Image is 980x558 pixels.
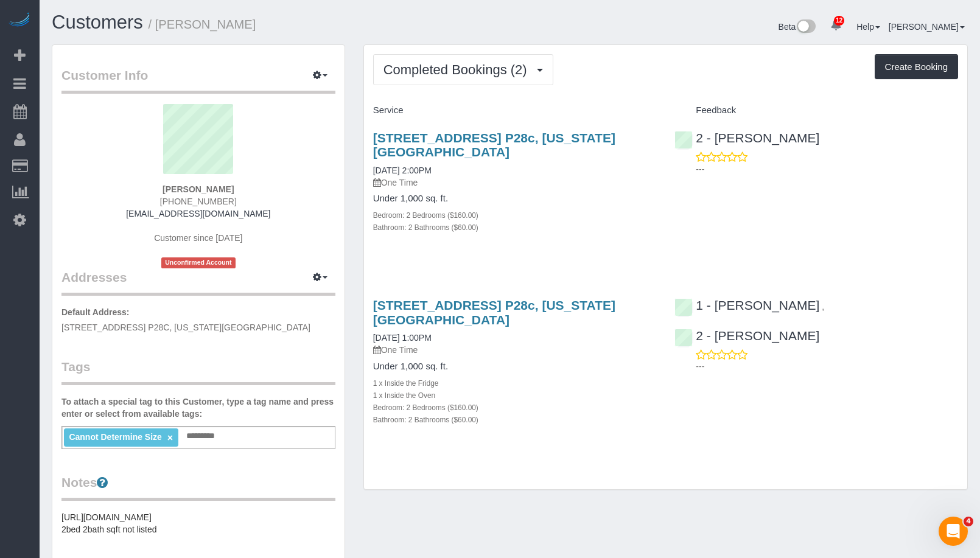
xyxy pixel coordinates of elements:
[383,62,533,77] span: Completed Bookings (2)
[696,163,958,175] p: ---
[824,12,848,39] a: 12
[61,66,335,94] legend: Customer Info
[674,131,819,145] a: 2 - [PERSON_NAME]
[373,403,478,412] small: Bedroom: 2 Bedrooms ($160.00)
[373,298,615,326] a: [STREET_ADDRESS] P28c, [US_STATE][GEOGRAPHIC_DATA]
[796,19,816,35] img: New interface
[696,360,958,372] p: ---
[373,391,435,400] small: 1 x Inside the Oven
[154,233,242,243] span: Customer since [DATE]
[779,22,816,32] a: Beta
[61,323,310,332] span: [STREET_ADDRESS] P28C, [US_STATE][GEOGRAPHIC_DATA]
[52,12,143,33] a: Customers
[964,517,973,526] span: 4
[61,358,335,385] legend: Tags
[69,432,161,442] span: Cannot Determine Size
[373,194,657,204] h4: Under 1,000 sq. ft.
[160,197,237,206] span: [PHONE_NUMBER]
[167,433,173,443] a: ×
[834,16,844,26] span: 12
[373,166,432,175] a: [DATE] 2:00PM
[373,54,553,85] button: Completed Bookings (2)
[163,184,234,194] strong: [PERSON_NAME]
[373,333,432,343] a: [DATE] 1:00PM
[149,18,256,31] small: / [PERSON_NAME]
[126,209,270,218] a: [EMAIL_ADDRESS][DOMAIN_NAME]
[674,329,819,343] a: 2 - [PERSON_NAME]
[373,176,657,189] p: One Time
[674,298,819,312] a: 1 - [PERSON_NAME]
[7,12,32,29] img: Automaid Logo
[856,22,880,32] a: Help
[373,211,478,220] small: Bedroom: 2 Bedrooms ($160.00)
[373,105,657,116] h4: Service
[61,473,335,501] legend: Notes
[373,416,478,424] small: Bathroom: 2 Bathrooms ($60.00)
[373,379,439,388] small: 1 x Inside the Fridge
[373,344,657,356] p: One Time
[875,54,958,80] button: Create Booking
[939,517,968,546] iframe: Intercom live chat
[822,302,824,312] span: ,
[889,22,965,32] a: [PERSON_NAME]
[61,306,130,318] label: Default Address:
[373,223,478,232] small: Bathroom: 2 Bathrooms ($60.00)
[61,396,335,420] label: To attach a special tag to this Customer, type a tag name and press enter or select from availabl...
[161,257,236,268] span: Unconfirmed Account
[61,511,335,535] pre: [URL][DOMAIN_NAME] 2bed 2bath sqft not listed
[373,131,615,159] a: [STREET_ADDRESS] P28c, [US_STATE][GEOGRAPHIC_DATA]
[674,105,958,116] h4: Feedback
[373,361,657,372] h4: Under 1,000 sq. ft.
